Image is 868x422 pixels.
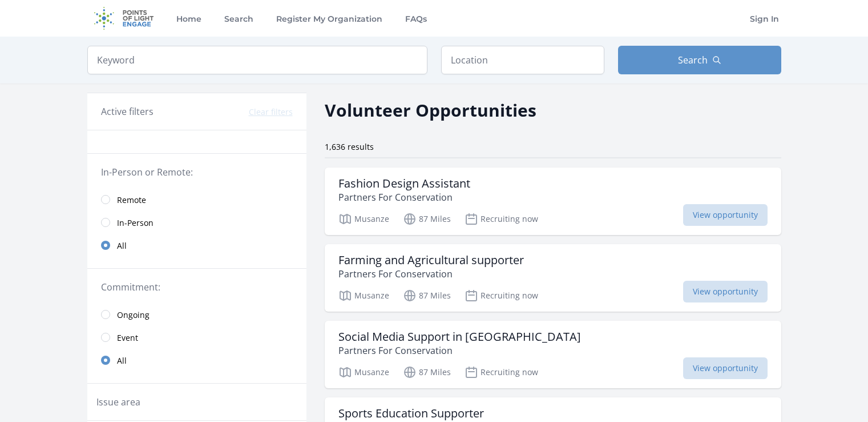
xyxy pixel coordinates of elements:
a: Fashion Design Assistant Partners For Conservation Musanze 87 Miles Recruiting now View opportunity [325,168,781,235]
p: Recruiting now [465,365,538,379]
span: View opportunity [683,357,768,379]
p: Musanze [338,365,389,379]
a: Farming and Agricultural supporter Partners For Conservation Musanze 87 Miles Recruiting now View... [325,244,781,312]
a: Social Media Support in [GEOGRAPHIC_DATA] Partners For Conservation Musanze 87 Miles Recruiting n... [325,321,781,388]
p: 87 Miles [403,212,451,226]
h3: Farming and Agricultural supporter [338,253,524,267]
span: In-Person [117,217,154,229]
button: Clear filters [249,106,293,118]
span: Remote [117,194,146,206]
button: Search [618,46,781,74]
h3: Social Media Support in [GEOGRAPHIC_DATA] [338,330,581,344]
p: Musanze [338,289,389,302]
a: Remote [87,188,306,211]
input: Keyword [87,46,427,74]
span: Ongoing [117,309,150,321]
h3: Fashion Design Assistant [338,177,470,190]
h2: Volunteer Opportunities [325,97,536,123]
h3: Sports Education Supporter [338,407,484,420]
p: Recruiting now [465,289,538,302]
p: Partners For Conservation [338,344,581,357]
p: Musanze [338,212,389,226]
input: Location [441,46,604,74]
a: All [87,349,306,372]
p: Recruiting now [465,212,538,226]
span: View opportunity [683,204,768,226]
a: Ongoing [87,303,306,326]
legend: Commitment: [101,280,293,294]
a: All [87,234,306,257]
a: In-Person [87,211,306,234]
p: Partners For Conservation [338,267,524,281]
legend: In-Person or Remote: [101,165,293,179]
h3: Active filters [101,105,154,118]
p: 87 Miles [403,365,451,379]
span: View opportunity [683,281,768,302]
span: Search [678,53,708,67]
p: Partners For Conservation [338,190,470,204]
span: All [117,240,127,252]
a: Event [87,326,306,349]
span: All [117,355,127,367]
p: 87 Miles [403,289,451,302]
span: Event [117,332,138,344]
span: 1,636 results [325,141,374,152]
legend: Issue area [96,395,140,409]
